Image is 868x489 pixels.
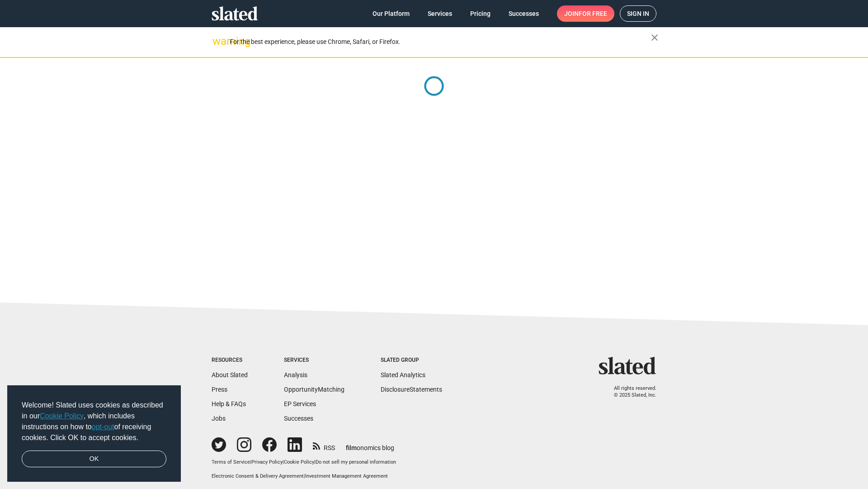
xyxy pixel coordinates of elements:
[92,423,114,431] a: opt-out
[381,386,442,393] a: DisclosureStatements
[284,371,307,379] a: Analysis
[284,400,316,407] a: EP Services
[557,5,614,22] a: Joinfor free
[627,6,649,21] span: Sign in
[230,36,651,48] div: For the best experience, please use Chrome, Safari, or Firefox.
[316,459,396,466] button: Do not sell my personal information
[381,357,442,364] div: Slated Group
[212,36,223,47] mat-icon: warning
[604,385,656,398] p: All rights reserved. © 2025 Slated, Inc.
[470,5,491,22] span: Pricing
[313,438,335,452] a: RSS
[420,5,459,22] a: Services
[346,444,357,451] span: film
[509,5,539,22] span: Successes
[649,32,660,43] mat-icon: close
[284,386,344,393] a: OpportunityMatching
[284,415,313,422] a: Successes
[305,473,388,479] a: Investment Management Agreement
[212,415,226,422] a: Jobs
[7,385,181,482] div: cookieconsent
[212,357,248,364] div: Resources
[620,5,656,22] a: Sign in
[284,459,314,465] a: Cookie Policy
[365,5,417,22] a: Our Platform
[304,473,305,479] span: |
[250,459,251,465] span: |
[314,459,316,465] span: |
[564,5,607,22] span: Join
[346,436,394,452] a: filmonomics blog
[579,5,607,22] span: for free
[22,451,166,468] a: dismiss cookie message
[284,357,344,364] div: Services
[428,5,452,22] span: Services
[463,5,498,22] a: Pricing
[40,412,84,420] a: Cookie Policy
[501,5,546,22] a: Successes
[212,400,246,407] a: Help & FAQs
[212,371,248,379] a: About Slated
[212,386,227,393] a: Press
[283,459,284,465] span: |
[381,371,425,379] a: Slated Analytics
[212,473,304,479] a: Electronic Consent & Delivery Agreement
[22,400,166,443] span: Welcome! Slated uses cookies as described in our , which includes instructions on how to of recei...
[212,459,250,465] a: Terms of Service
[373,5,410,22] span: Our Platform
[251,459,283,465] a: Privacy Policy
